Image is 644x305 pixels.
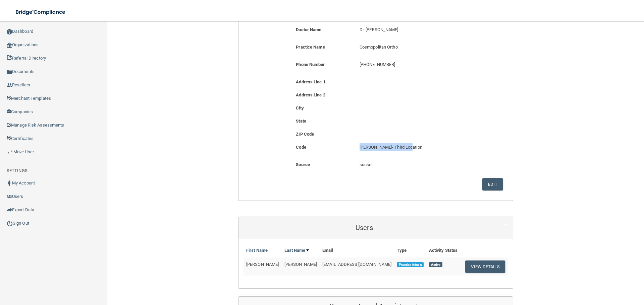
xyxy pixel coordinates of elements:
[7,29,12,34] img: ic_dashboard_dark.d01f4a41.png
[10,5,72,19] img: bridge_compliance_login_screen.278c3ca4.svg
[296,119,306,124] b: State
[394,244,426,257] th: Type
[296,92,325,97] b: Address Line 2
[528,257,636,284] iframe: Drift Widget Chat Controller
[7,194,12,199] img: icon-users.e205127d.png
[482,178,503,190] button: Edit
[7,69,12,75] img: icon-documents.8dae5593.png
[360,143,477,151] p: [PERSON_NAME]- Third Location
[7,220,13,226] img: ic_power_dark.7ecde6b1.png
[246,262,279,267] span: [PERSON_NAME]
[7,149,13,155] img: briefcase.64adab9b.png
[7,167,28,175] label: SETTINGS
[397,262,423,268] span: Practice Admin
[320,244,394,257] th: Email
[244,224,485,231] h5: Users
[465,260,505,273] button: View Details
[322,262,391,267] span: [EMAIL_ADDRESS][DOMAIN_NAME]
[246,246,268,254] a: First Name
[360,161,477,169] p: sunset
[296,79,325,84] b: Address Line 1
[7,207,12,213] img: icon-export.b9366987.png
[296,27,321,32] b: Doctor Name
[296,45,325,50] b: Practice Name
[360,43,477,51] p: Cosmopolitan Ortho
[7,83,12,88] img: ic_reseller.de258add.png
[296,132,314,137] b: ZIP Code
[7,180,12,186] img: ic_user_dark.df1a06c3.png
[296,62,325,67] b: Phone Number
[360,61,477,69] p: [PHONE_NUMBER]
[426,244,461,257] th: Activity Status
[284,246,309,254] a: Last Name
[244,220,508,235] a: Users
[7,43,12,48] img: organization-icon.f8decf85.png
[360,26,477,34] p: Dr. [PERSON_NAME]
[296,105,304,110] b: City
[284,262,317,267] span: [PERSON_NAME]
[296,145,306,150] b: Code
[296,162,310,167] b: Source
[429,262,442,268] span: Active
